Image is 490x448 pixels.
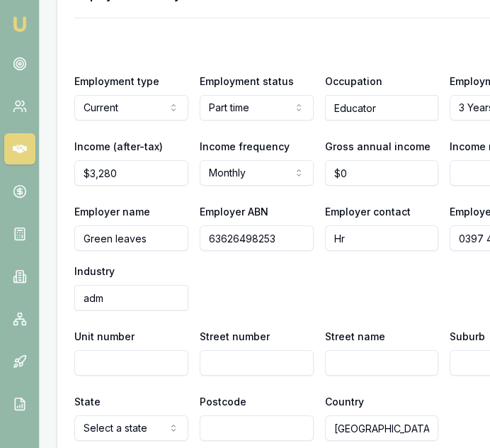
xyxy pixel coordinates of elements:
[74,330,135,342] label: Unit number
[325,160,439,186] input: $
[74,265,115,277] label: Industry
[74,396,101,408] label: State
[450,330,485,342] label: Suburb
[200,206,268,218] label: Employer ABN
[325,206,411,218] label: Employer contact
[200,75,294,87] label: Employment status
[200,330,270,342] label: Street number
[74,75,159,87] label: Employment type
[325,75,382,87] label: Occupation
[200,396,246,408] label: Postcode
[325,140,431,152] label: Gross annual income
[74,206,150,218] label: Employer name
[325,330,385,342] label: Street name
[74,285,188,310] input: Type to search
[200,140,290,152] label: Income frequency
[74,140,163,152] label: Income (after-tax)
[325,396,364,408] label: Country
[11,16,28,33] img: emu-icon-u.png
[74,160,188,186] input: $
